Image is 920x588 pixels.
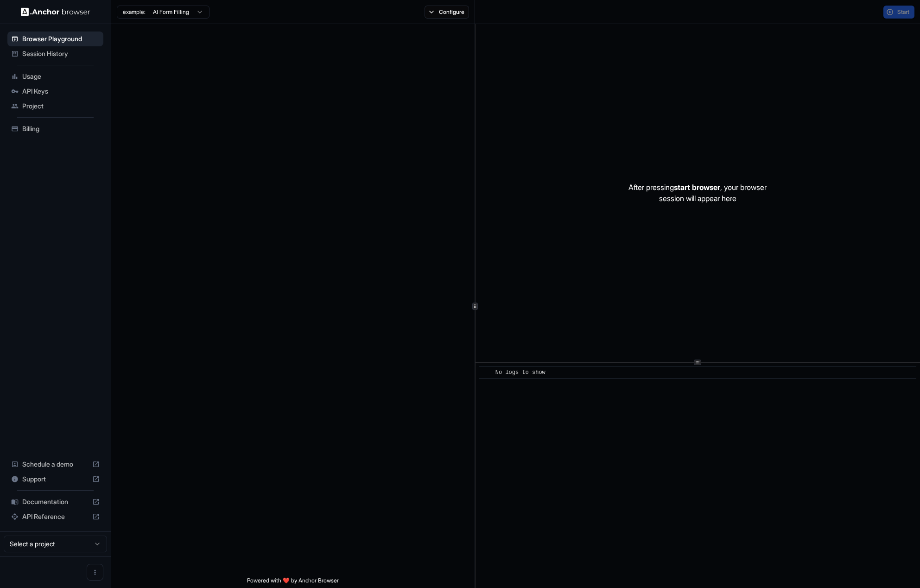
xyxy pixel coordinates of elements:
div: API Reference [7,509,103,524]
span: Browser Playground [22,34,100,44]
span: Documentation [22,497,89,506]
p: After pressing , your browser session will appear here [628,182,767,204]
span: Session History [22,49,100,58]
span: example: [123,8,146,16]
span: API Reference [22,512,89,521]
div: Billing [7,121,103,136]
div: Documentation [7,494,103,509]
button: Configure [425,6,470,19]
div: Browser Playground [7,32,103,46]
span: Project [22,101,100,111]
span: Support [22,474,89,484]
div: API Keys [7,84,103,99]
div: Usage [7,69,103,84]
button: Open menu [87,564,103,581]
span: Billing [22,124,100,133]
div: Schedule a demo [7,457,103,472]
span: Usage [22,72,100,81]
span: No logs to show [495,369,546,376]
div: Project [7,99,103,114]
img: Anchor Logo [21,7,90,16]
div: Session History [7,46,103,61]
span: API Keys [22,87,100,96]
div: Support [7,472,103,487]
span: Powered with ❤️ by Anchor Browser [247,577,339,588]
span: start browser [674,183,720,192]
span: Schedule a demo [22,460,89,469]
span: ​ [484,368,489,377]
